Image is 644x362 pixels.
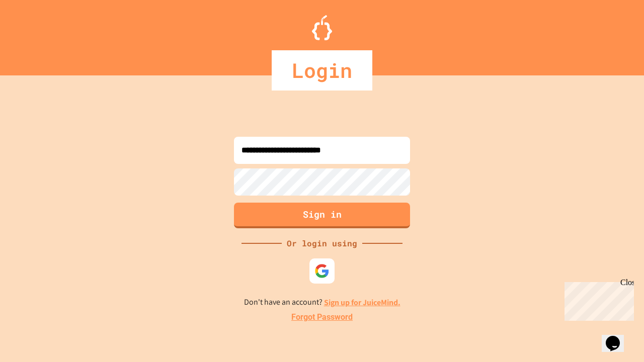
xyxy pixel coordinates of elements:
a: Forgot Password [291,311,353,323]
img: google-icon.svg [314,263,330,279]
img: Logo.svg [312,15,332,40]
button: Sign in [234,203,410,228]
div: Login [272,50,372,90]
a: Sign up for JuiceMind. [324,297,400,308]
p: Don't have an account? [244,296,400,309]
iframe: chat widget [560,278,634,321]
div: Or login using [282,237,362,249]
div: Chat with us now!Close [4,4,69,64]
iframe: chat widget [602,322,634,352]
